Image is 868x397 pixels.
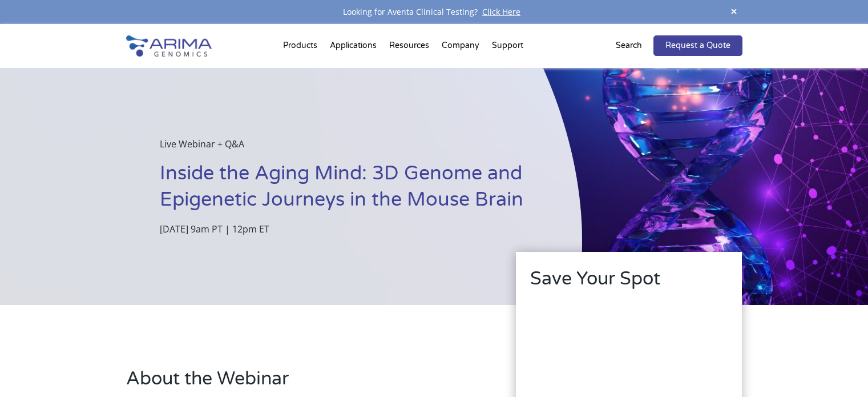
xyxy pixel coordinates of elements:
[653,35,742,56] a: Request a Quote
[616,38,642,53] p: Search
[160,161,525,222] h1: Inside the Aging Mind: 3D Genome and Epigenetic Journeys in the Mouse Brain
[478,6,525,17] a: Click Here
[126,5,742,19] div: Looking for Aventa Clinical Testing?
[530,266,728,300] h2: Save Your Spot
[160,137,525,161] p: Live Webinar + Q&A
[126,35,212,57] img: Arima-Genomics-logo
[160,222,525,236] p: [DATE] 9am PT | 12pm ET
